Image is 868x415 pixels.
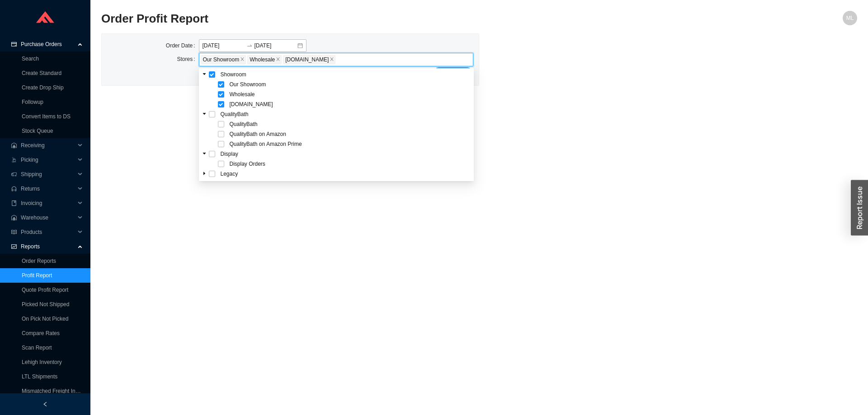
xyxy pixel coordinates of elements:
[228,120,473,129] span: QualityBath
[21,138,75,153] span: Receiving
[101,11,668,27] h2: Order Profit Report
[22,388,91,394] a: Mismatched Freight Invoices
[230,121,258,127] span: QualityBath
[219,70,473,79] span: Showroom
[22,258,56,264] a: Order Reports
[201,55,246,64] span: Our Showroom
[230,101,273,107] span: [DOMAIN_NAME]
[202,112,207,116] span: caret-down
[202,151,207,156] span: caret-down
[21,153,75,167] span: Picking
[22,56,39,62] a: Search
[202,171,207,176] span: caret-down
[22,70,61,76] a: Create Standard
[21,239,75,254] span: Reports
[22,330,60,336] a: Compare Rates
[240,57,245,62] span: close
[276,57,280,62] span: close
[177,53,198,65] label: Stores
[283,55,335,64] span: HomeAndStone.com
[230,131,286,137] span: QualityBath on Amazon
[22,373,57,380] a: LTL Shipments
[22,84,64,91] a: Create Drop Ship
[247,55,282,64] span: Wholesale
[846,11,854,25] span: ML
[246,42,253,49] span: to
[22,345,52,351] a: Scan Report
[228,159,473,168] span: Display Orders
[219,149,473,159] span: Display
[255,41,297,50] input: End date
[21,167,75,182] span: Shipping
[11,42,17,47] span: credit-card
[230,161,265,167] span: Display Orders
[22,113,71,120] a: Convert Items to DS
[228,140,473,149] span: QualityBath on Amazon Prime
[219,110,473,119] span: QualityBath
[221,151,238,157] span: Display
[22,287,68,293] a: Quote Profit Report
[250,56,275,64] span: Wholesale
[228,100,473,109] span: HomeAndStone.com
[22,99,43,105] a: Followup
[203,41,245,50] input: Start date
[22,128,53,134] a: Stock Queue
[228,90,473,99] span: Wholesale
[11,244,17,249] span: fund
[202,72,207,76] span: caret-down
[21,37,75,51] span: Purchase Orders
[21,196,75,210] span: Invoicing
[22,316,68,322] a: On Pick Not Picked
[203,56,240,64] span: Our Showroom
[42,401,48,407] span: left
[228,130,473,139] span: QualityBath on Amazon
[166,39,199,52] label: Order Date
[330,57,334,62] span: close
[230,81,266,88] span: Our Showroom
[22,359,62,365] a: Lehigh Inventory
[21,225,75,239] span: Products
[11,186,17,191] span: customer-service
[11,229,17,235] span: read
[230,141,302,147] span: QualityBath on Amazon Prime
[22,301,69,308] a: Picked Not Shipped
[221,71,246,78] span: Showroom
[21,182,75,196] span: Returns
[228,80,473,89] span: Our Showroom
[219,169,473,178] span: Legacy
[285,56,329,64] span: [DOMAIN_NAME]
[221,111,249,117] span: QualityBath
[230,91,255,98] span: Wholesale
[21,210,75,225] span: Warehouse
[11,201,17,206] span: book
[433,67,473,80] button: Load Report
[246,42,253,49] span: swap-right
[22,272,52,279] a: Profit Report
[221,171,238,177] span: Legacy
